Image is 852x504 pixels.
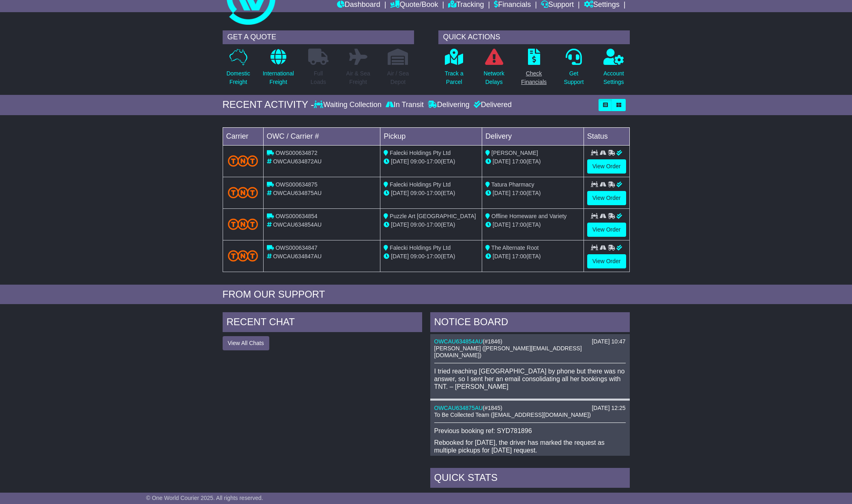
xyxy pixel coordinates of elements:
span: 17:00 [512,253,526,260]
div: Waiting Collection [314,101,383,109]
span: 09:00 [410,158,425,165]
div: [DATE] 10:47 [592,338,625,345]
span: [PERSON_NAME] [491,150,538,156]
span: [DATE] [391,158,409,165]
span: 17:00 [427,158,441,165]
div: ( ) [434,338,626,345]
a: OWCAU634875AU [434,405,483,411]
span: The Alternate Root [491,244,539,251]
div: FROM OUR SUPPORT [223,289,630,300]
div: [DATE] 12:25 [592,405,625,412]
span: Tatura Pharmacy [491,181,534,188]
span: [DATE] [493,221,511,228]
img: TNT_Domestic.png [228,155,258,166]
a: View Order [587,223,626,237]
span: Falecki Holdings Pty Ltd [390,150,451,156]
p: Account Settings [603,69,624,86]
span: 09:00 [410,190,425,196]
span: OWCAU634875AU [273,190,322,196]
p: Air / Sea Depot [387,69,409,86]
div: In Transit [384,101,426,109]
td: Pickup [380,127,482,145]
span: OWS000634854 [275,213,318,219]
a: CheckFinancials [521,48,547,91]
span: [DATE] [493,190,511,196]
span: Falecki Holdings Pty Ltd [390,181,451,188]
span: 09:00 [410,253,425,260]
a: DomesticFreight [226,48,250,91]
div: - (ETA) [384,189,479,197]
div: - (ETA) [384,221,479,229]
a: InternationalFreight [262,48,294,91]
span: Puzzle Art [GEOGRAPHIC_DATA] [390,213,476,219]
a: NetworkDelays [483,48,504,91]
td: Delivery [482,127,584,145]
p: International Freight [263,69,294,86]
a: OWCAU634854AU [434,338,483,345]
span: #1845 [485,405,500,411]
p: Full Loads [308,69,328,86]
p: Rebooked for [DATE], the driver has marked the request as multiple pickups for [DATE] request. [434,439,626,454]
div: ( ) [434,405,626,412]
a: View Order [587,159,626,174]
p: Get Support [564,69,584,86]
span: [DATE] [493,158,511,165]
span: To Be Collected Team ([EMAIL_ADDRESS][DOMAIN_NAME]) [434,412,591,418]
span: [PERSON_NAME] ([PERSON_NAME][EMAIL_ADDRESS][DOMAIN_NAME]) [434,345,582,358]
a: Track aParcel [444,48,464,91]
div: Delivering [426,101,472,109]
p: Previous booking ref: SYD781896 [434,427,626,435]
span: 17:00 [512,221,526,228]
td: Status [584,127,629,145]
button: View All Chats [223,336,269,350]
a: View Order [587,191,626,205]
span: 17:00 [427,253,441,260]
td: OWC / Carrier # [263,127,380,145]
span: #1846 [485,338,500,345]
div: RECENT CHAT [223,312,422,334]
span: 17:00 [427,221,441,228]
img: TNT_Domestic.png [228,219,258,229]
div: QUICK ACTIONS [438,30,630,44]
p: Check Financials [521,69,547,86]
span: OWS000634847 [275,244,318,251]
div: GET A QUOTE [223,30,414,44]
span: Falecki Holdings Pty Ltd [390,244,451,251]
span: [DATE] [391,221,409,228]
img: TNT_Domestic.png [228,187,258,198]
div: (ETA) [485,221,580,229]
span: OWS000634872 [275,150,318,156]
div: - (ETA) [384,252,479,261]
span: OWCAU634847AU [273,253,322,260]
span: Offline Homeware and Variety [491,213,567,219]
span: OWCAU634872AU [273,158,322,165]
span: OWS000634875 [275,181,318,188]
div: Quick Stats [430,468,630,490]
div: - (ETA) [384,157,479,166]
a: GetSupport [563,48,584,91]
a: AccountSettings [603,48,625,91]
p: Track a Parcel [445,69,464,86]
td: Carrier [223,127,263,145]
div: Delivered [472,101,512,109]
span: 17:00 [512,158,526,165]
span: 17:00 [512,190,526,196]
div: RECENT ACTIVITY - [223,99,314,111]
p: Domestic Freight [226,69,250,86]
p: I tried reaching [GEOGRAPHIC_DATA] by phone but there was no answer, so I sent her an email conso... [434,367,626,391]
span: [DATE] [391,253,409,260]
span: [DATE] [493,253,511,260]
p: Air & Sea Freight [346,69,370,86]
div: (ETA) [485,189,580,197]
span: 09:00 [410,221,425,228]
img: TNT_Domestic.png [228,250,258,261]
div: (ETA) [485,252,580,261]
div: (ETA) [485,157,580,166]
span: 17:00 [427,190,441,196]
span: OWCAU634854AU [273,221,322,228]
span: [DATE] [391,190,409,196]
a: View Order [587,254,626,268]
div: NOTICE BOARD [430,312,630,334]
span: © One World Courier 2025. All rights reserved. [146,495,263,501]
p: Network Delays [483,69,504,86]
